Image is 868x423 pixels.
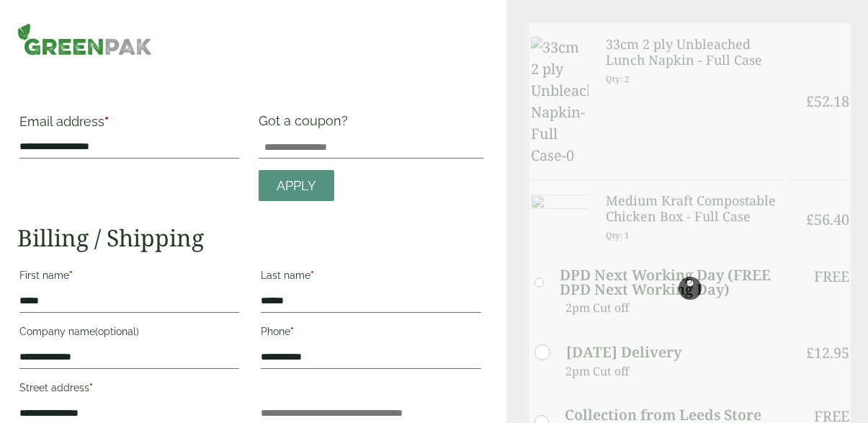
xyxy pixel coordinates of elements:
label: Got a coupon? [259,113,354,135]
label: Street address [19,378,239,402]
span: Apply [277,178,316,194]
a: Apply [259,170,334,201]
label: First name [19,265,239,290]
h2: Billing / Shipping [17,224,483,251]
label: Last name [261,265,480,290]
abbr: required [89,382,93,393]
abbr: required [69,270,73,281]
label: Company name [19,321,239,346]
span: (optional) [95,326,139,337]
abbr: required [104,114,109,129]
abbr: required [290,326,294,337]
abbr: required [310,270,314,281]
img: GreenPak Supplies [17,23,152,55]
label: Phone [261,321,480,346]
label: Email address [19,115,239,135]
